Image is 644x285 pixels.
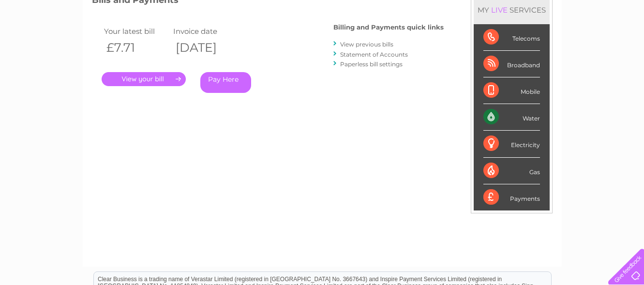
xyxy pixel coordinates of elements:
[462,5,528,17] a: 0333 014 3131
[200,72,251,93] a: Pay Here
[102,38,171,58] th: £7.71
[560,41,574,48] a: Blog
[483,158,540,184] div: Gas
[23,25,72,55] img: logo.png
[483,104,540,131] div: Water
[483,24,540,51] div: Telecoms
[612,41,635,48] a: Log out
[340,51,408,58] a: Statement of Accounts
[102,72,186,86] a: .
[483,51,540,77] div: Broadband
[498,41,519,48] a: Energy
[340,41,393,48] a: View previous bills
[94,5,551,47] div: Clear Business is a trading name of Verastar Limited (registered in [GEOGRAPHIC_DATA] No. 3667643...
[580,41,603,48] a: Contact
[171,25,240,38] td: Invoice date
[474,41,492,48] a: Water
[489,5,509,15] div: LIVE
[483,77,540,104] div: Mobile
[333,24,444,31] h4: Billing and Payments quick links
[340,60,403,68] a: Paperless bill settings
[171,38,240,58] th: [DATE]
[525,41,554,48] a: Telecoms
[483,131,540,157] div: Electricity
[483,184,540,210] div: Payments
[102,25,171,38] td: Your latest bill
